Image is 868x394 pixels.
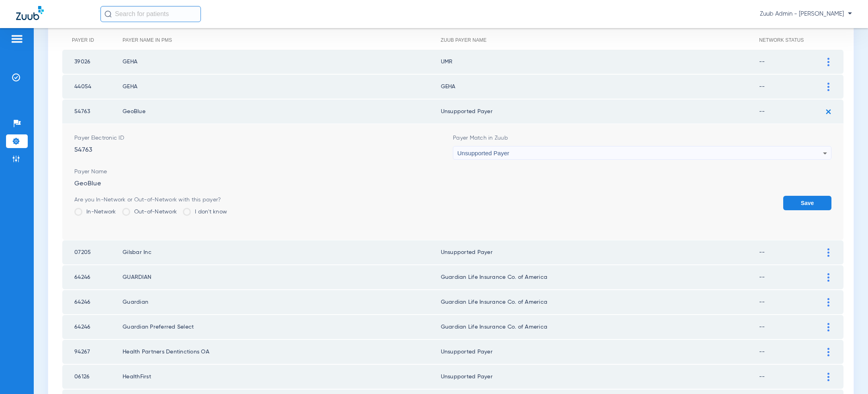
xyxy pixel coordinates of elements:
span: Unsupported Payer [457,150,509,156]
td: Guardian Life Insurance Co. of America [441,265,759,289]
td: -- [759,75,821,99]
img: group-vertical.svg [827,323,829,331]
label: I don't know [183,208,227,216]
td: -- [759,240,821,264]
td: Gilsbar Inc [123,240,441,264]
td: 06126 [62,365,123,389]
app-insurance-payer-mapping-network-stat: Are you In-Network or Out-of-Network with this payer? [74,196,227,222]
span: Payer Match in Zuub [453,134,831,142]
td: GeoBlue [123,100,441,124]
label: In-Network [74,208,116,216]
td: Unsupported Payer [441,100,759,124]
img: group-vertical.svg [827,273,829,282]
td: -- [759,265,821,289]
div: 54763 [74,134,453,160]
label: Out-of-Network [122,208,177,216]
td: 54763 [62,100,123,124]
td: -- [759,315,821,339]
div: GeoBlue [74,168,831,188]
th: Network Status [759,30,821,49]
td: -- [759,290,821,314]
td: UMR [441,50,759,74]
span: Zuub Admin - [PERSON_NAME] [760,10,852,18]
td: HealthFirst [123,365,441,389]
td: -- [759,365,821,389]
td: 64246 [62,290,123,314]
img: plus.svg [822,105,835,118]
th: Zuub Payer Name [441,30,759,49]
th: Payer Name in PMS [123,30,441,49]
input: Search for patients [100,6,201,22]
img: group-vertical.svg [827,298,829,307]
span: Payer Electronic ID [74,134,453,142]
td: GEHA [123,75,441,99]
td: Health Partners Dentinctions OA [123,340,441,364]
td: 07205 [62,240,123,264]
img: Search Icon [104,10,112,18]
td: Unsupported Payer [441,240,759,264]
img: group-vertical.svg [827,248,829,257]
span: Payer Name [74,168,831,176]
img: hamburger-icon [10,34,23,44]
td: 64246 [62,265,123,289]
td: 94267 [62,340,123,364]
td: GEHA [123,50,441,74]
img: group-vertical.svg [827,58,829,66]
button: Save [783,196,831,210]
td: 44054 [62,75,123,99]
img: group-vertical.svg [827,83,829,91]
td: -- [759,340,821,364]
iframe: Chat Widget [828,355,868,394]
td: -- [759,50,821,74]
td: GEHA [441,75,759,99]
td: Unsupported Payer [441,365,759,389]
img: group-vertical.svg [827,373,829,381]
th: Payer ID [62,30,123,49]
td: Guardian Preferred Select [123,315,441,339]
td: 64246 [62,315,123,339]
td: Guardian Life Insurance Co. of America [441,290,759,314]
td: -- [759,100,821,124]
img: Zuub Logo [16,6,44,20]
td: Unsupported Payer [441,340,759,364]
img: group-vertical.svg [827,348,829,356]
td: 39026 [62,50,123,74]
td: Guardian [123,290,441,314]
td: Guardian Life Insurance Co. of America [441,315,759,339]
div: Are you In-Network or Out-of-Network with this payer? [74,196,227,204]
td: GUARDIAN [123,265,441,289]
